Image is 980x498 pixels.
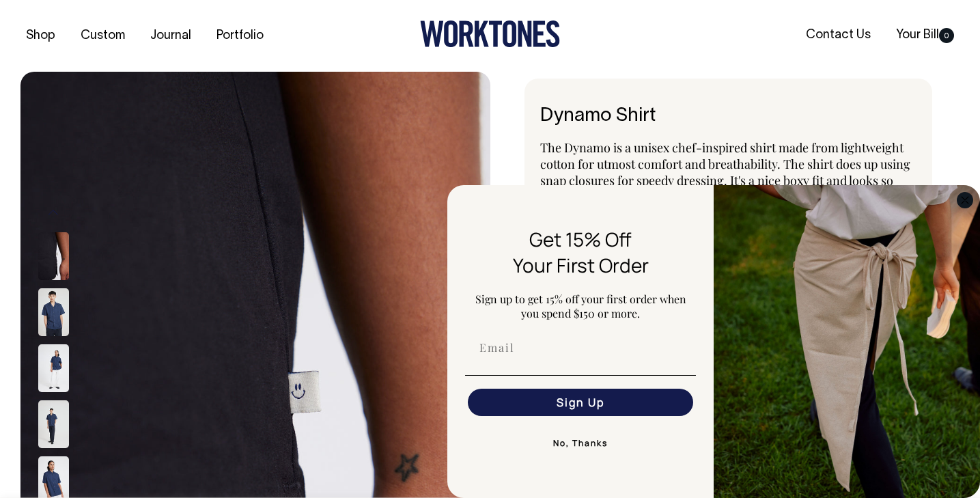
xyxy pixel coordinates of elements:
img: black [38,232,69,280]
img: dark-navy [38,288,69,336]
input: Email [468,334,693,361]
button: Close dialog [957,192,973,208]
button: Sign Up [468,389,693,416]
span: The Dynamo is a unisex chef-inspired shirt made from lightweight cotton for utmost comfort and br... [540,139,910,205]
button: Previous [43,197,64,228]
img: 5e34ad8f-4f05-4173-92a8-ea475ee49ac9.jpeg [714,185,980,498]
span: Sign up to get 15% off your first order when you spend $150 or more. [475,292,686,320]
a: Custom [75,25,130,47]
a: Portfolio [211,25,269,47]
img: dark-navy [38,400,69,448]
h1: Dynamo Shirt [540,106,917,127]
div: FLYOUT Form [447,185,980,498]
a: Contact Us [800,24,876,46]
img: underline [465,375,696,376]
span: 0 [939,28,954,43]
span: Get 15% Off [529,226,632,252]
a: Shop [20,25,61,47]
a: Your Bill0 [891,24,960,46]
a: Journal [145,25,197,47]
span: Your First Order [513,252,649,278]
img: dark-navy [38,344,69,392]
button: No, Thanks [465,430,696,457]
